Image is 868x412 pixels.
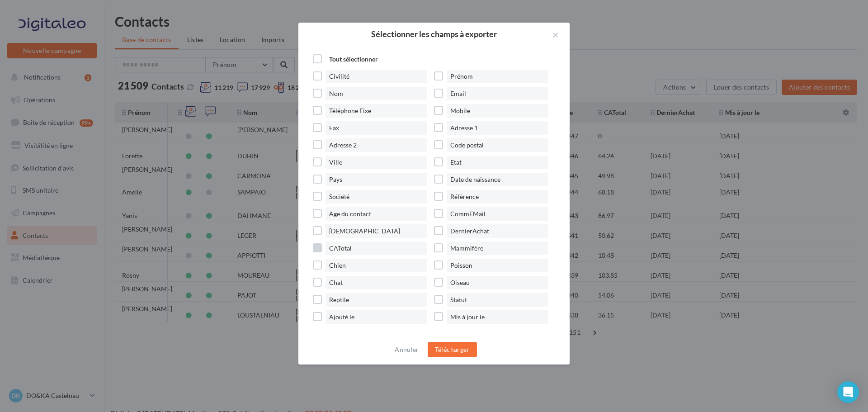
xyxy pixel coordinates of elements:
span: Ajouté le [325,310,427,324]
span: Etat [447,156,548,169]
span: Pays [325,173,427,186]
span: [DEMOGRAPHIC_DATA] [325,224,427,238]
span: Mammifère [447,242,548,255]
span: Statut [447,293,548,307]
span: Société [325,190,427,204]
button: Annuler [391,344,422,355]
span: Age du contact [325,207,427,221]
span: Date de naissance [447,173,548,186]
span: Fax [325,121,427,135]
span: Référence [447,190,548,204]
button: Télécharger [428,342,477,357]
div: Open Intercom Messenger [837,381,859,403]
span: Téléphone Fixe [325,104,427,118]
span: Mis à jour le [447,310,548,324]
span: Nom [325,87,427,100]
span: CATotal [325,242,427,255]
span: Adresse 1 [447,121,548,135]
span: Poisson [447,259,548,272]
span: Mobile [447,104,548,118]
span: Tout sélectionner [325,52,382,66]
span: Reptile [325,293,427,307]
span: Civilité [325,70,427,83]
span: Chat [325,276,427,289]
span: Ville [325,156,427,169]
span: Prénom [447,70,548,83]
span: Oiseau [447,276,548,289]
span: Chien [325,259,427,272]
span: CommEMail [447,207,548,221]
span: Code postal [447,138,548,152]
span: Adresse 2 [325,138,427,152]
span: DernierAchat [447,224,548,238]
h2: Sélectionner les champs à exporter [313,30,555,38]
span: Email [447,87,548,100]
